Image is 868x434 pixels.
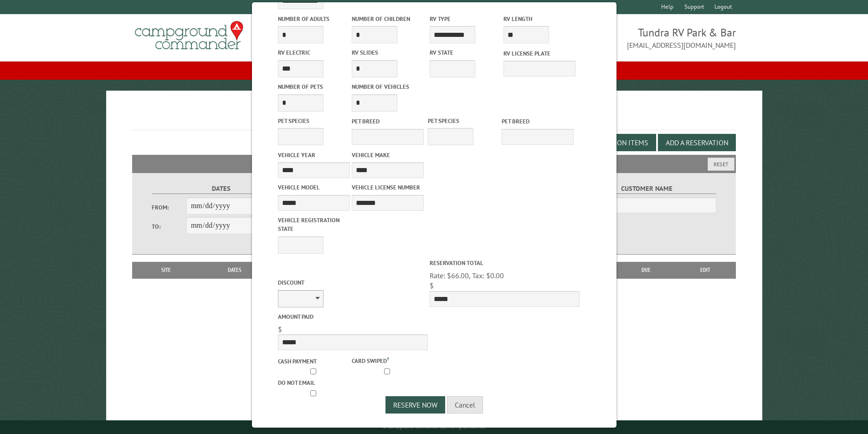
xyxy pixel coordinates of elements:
label: Number of Adults [278,15,350,23]
label: Dates [152,184,291,194]
label: From: [152,203,186,212]
button: Reset [708,158,734,171]
button: Edit Add-on Items [578,134,656,151]
label: Vehicle Year [278,151,350,159]
label: Number of Pets [278,82,350,91]
span: $ [430,281,434,290]
button: Add a Reservation [658,134,736,151]
label: RV Type [430,15,502,23]
label: Vehicle License Number [352,183,424,192]
th: Edit [675,262,736,278]
label: Number of Children [352,15,424,23]
img: Campground Commander [132,18,246,53]
button: Reserve Now [385,396,445,414]
span: Rate: $66.00, Tax: $0.00 [430,271,504,280]
label: Cash payment [278,357,350,366]
label: Card swiped [352,355,424,365]
label: RV Slides [352,48,424,57]
th: Dates [196,262,274,278]
h1: Reservations [132,105,736,130]
a: ? [387,356,389,362]
label: Pet species [278,117,350,125]
label: RV Electric [278,48,350,57]
h2: Filters [132,155,736,172]
label: RV License Plate [503,49,575,58]
label: Customer Name [577,184,716,194]
th: Site [137,262,196,278]
label: Pet breed [502,117,574,126]
label: Vehicle Make [352,151,424,159]
span: $ [278,325,282,334]
label: Vehicle Registration state [278,216,350,233]
label: RV Length [503,15,575,23]
th: Due [617,262,675,278]
label: Pet breed [352,117,424,126]
label: Number of Vehicles [352,82,424,91]
label: RV State [430,48,502,57]
button: Cancel [447,396,483,414]
label: Vehicle Model [278,183,350,192]
small: © Campground Commander LLC. All rights reserved. [383,424,486,430]
label: Discount [278,278,428,287]
label: Amount paid [278,312,428,321]
label: Pet species [428,117,500,125]
label: To: [152,222,186,231]
label: Reservation Total [430,259,580,267]
label: Do not email [278,378,350,387]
